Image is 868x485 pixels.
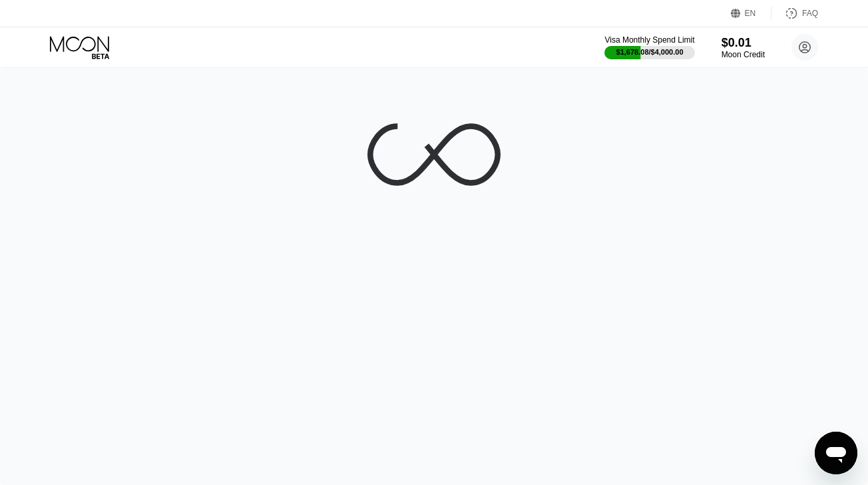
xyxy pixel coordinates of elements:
[771,7,818,20] div: FAQ
[604,35,694,59] div: Visa Monthly Spend Limit$1,678.08/$4,000.00
[802,9,818,18] div: FAQ
[722,36,765,50] div: $0.01
[616,48,684,56] div: $1,678.08 / $4,000.00
[722,36,765,59] div: $0.01Moon Credit
[815,432,857,474] iframe: Кнопка запуска окна обмена сообщениями
[722,50,765,59] div: Moon Credit
[745,9,756,18] div: EN
[731,7,771,20] div: EN
[604,35,694,45] div: Visa Monthly Spend Limit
